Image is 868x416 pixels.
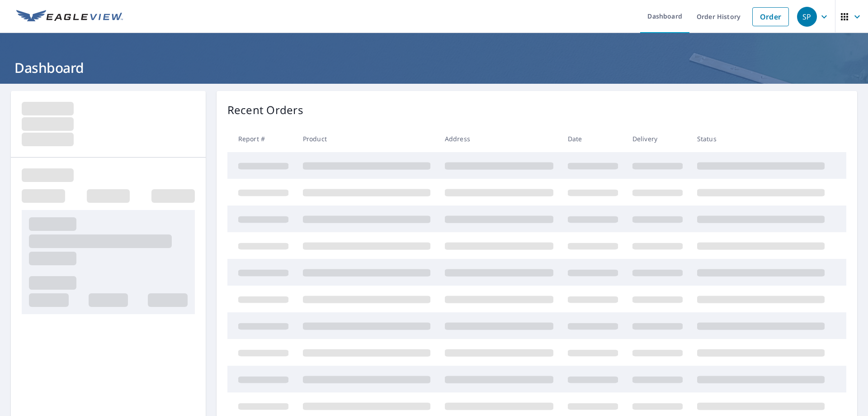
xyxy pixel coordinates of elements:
a: Order [752,7,789,26]
h1: Dashboard [11,58,857,77]
th: Report # [227,125,296,152]
th: Delivery [625,125,690,152]
img: EV Logo [16,10,123,24]
th: Product [296,125,438,152]
p: Recent Orders [227,102,303,118]
th: Address [438,125,561,152]
th: Date [561,125,625,152]
th: Status [690,125,832,152]
div: SP [797,7,817,27]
